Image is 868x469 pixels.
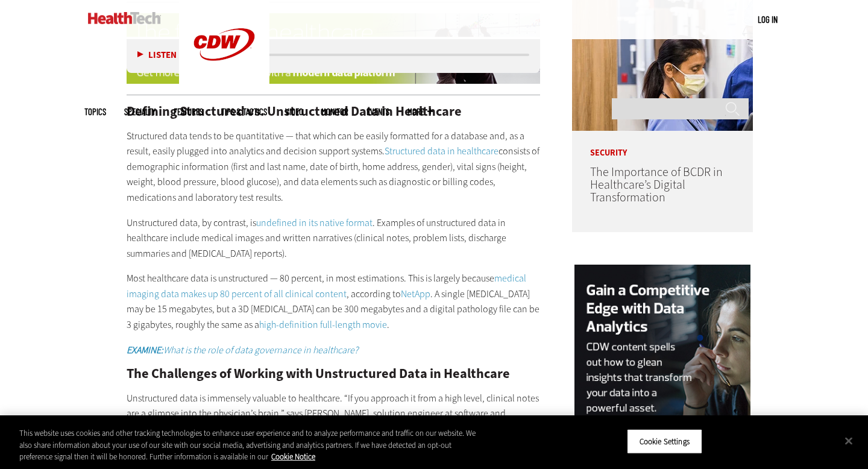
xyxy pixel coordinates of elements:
[127,344,358,356] a: EXAMINE:What is the role of data governance in healthcare?
[127,271,540,332] p: Most healthcare data is unstructured — 80 percent, in most estimations. This is largely because ,...
[285,107,303,116] a: Video
[259,318,387,331] a: high-definition full-length movie
[385,145,498,157] a: Structured data in healthcare
[758,14,778,25] a: Log in
[88,12,161,24] img: Home
[590,164,723,206] a: The Importance of BCDR in Healthcare’s Digital Transformation
[366,107,389,116] a: Events
[127,367,540,380] h2: The Challenges of Working with Unstructured Data in Healthcare
[221,107,267,116] a: Tips & Tactics
[758,13,778,26] div: User menu
[835,427,862,454] button: Close
[127,128,540,206] p: Structured data tends to be quantitative — that which can be easily formatted for a database and,...
[127,272,526,300] a: medical imaging data makes up 80 percent of all clinical content
[407,107,433,116] span: More
[179,80,269,92] a: CDW
[321,107,348,116] a: MonITor
[127,391,540,437] p: Unstructured data is immensely valuable to healthcare. “If you approach it from a high level, cli...
[127,344,163,356] em: EXAMINE:
[84,107,106,116] span: Topics
[174,107,203,116] a: Features
[256,216,373,229] a: undefined in its native format
[127,215,540,262] p: Unstructured data, by contrast, is . Examples of unstructured data in healthcare include medical ...
[124,107,156,116] span: Specialty
[163,344,358,356] em: What is the role of data governance in healthcare?
[401,288,430,300] a: NetApp
[271,452,315,462] a: More information about your privacy
[572,131,753,157] p: Security
[627,429,702,454] button: Cookie Settings
[19,427,477,463] div: This website uses cookies and other tracking technologies to enhance user experience and to analy...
